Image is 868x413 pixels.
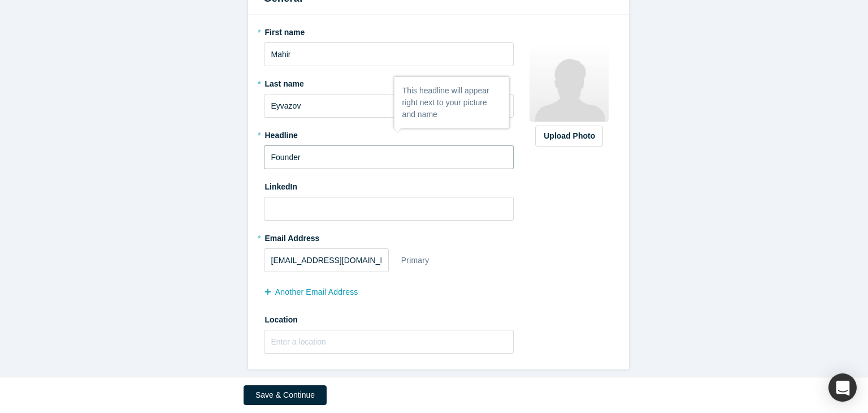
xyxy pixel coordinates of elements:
[264,177,298,193] label: LinkedIn
[264,74,514,90] label: Last name
[264,126,514,141] label: Headline
[244,385,327,405] button: Save & Continue
[530,42,609,122] img: Profile user default
[264,229,320,244] label: Email Address
[264,23,514,38] label: First name
[264,282,370,302] button: another Email Address
[264,145,514,169] input: Partner, CEO
[264,310,514,326] label: Location
[544,130,594,142] div: Upload Photo
[394,77,509,128] div: This headline will appear right next to your picture and name
[401,251,430,270] div: Primary
[264,330,514,354] input: Enter a location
